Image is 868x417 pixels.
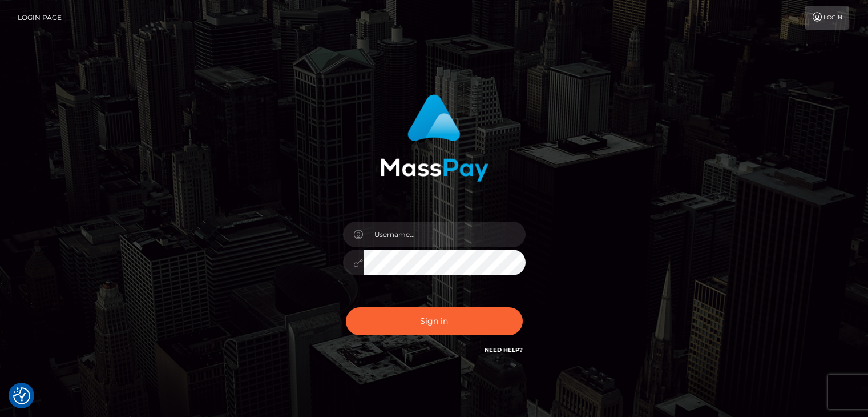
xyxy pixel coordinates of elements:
a: Login [805,6,849,30]
input: Username... [364,222,526,247]
a: Login Page [18,6,62,30]
button: Sign in [346,307,523,335]
button: Consent Preferences [13,387,30,404]
img: MassPay Login [380,94,488,182]
img: Revisit consent button [13,387,30,404]
a: Need Help? [485,346,523,354]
